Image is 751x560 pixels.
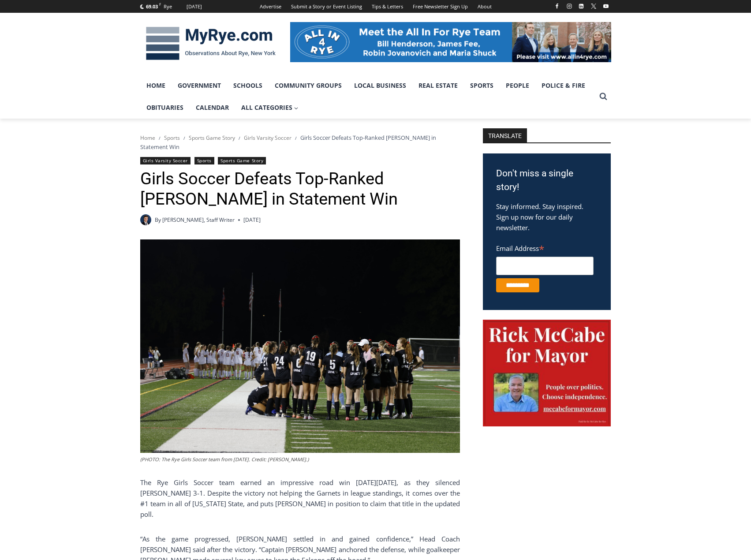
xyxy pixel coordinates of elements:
p: The Rye Girls Soccer team earned an impressive road win [DATE][DATE], as they silenced [PERSON_NA... [140,477,460,519]
a: Real Estate [412,75,464,97]
a: Local Business [348,75,412,97]
img: Charlie Morris headshot PROFESSIONAL HEADSHOT [140,214,151,225]
a: Sports Game Story [218,157,266,164]
time: [DATE] [243,216,261,224]
span: / [183,135,185,141]
a: Author image [140,214,151,225]
nav: Breadcrumbs [140,133,460,151]
a: Sports [164,134,180,142]
span: / [295,135,297,141]
a: [PERSON_NAME], Staff Writer [162,216,235,224]
h1: Girls Soccer Defeats Top-Ranked [PERSON_NAME] in Statement Win [140,169,460,209]
a: Community Groups [269,75,348,97]
a: Sports [464,75,500,97]
a: Schools [227,75,269,97]
a: Obituaries [140,97,190,119]
span: All Categories [241,103,299,112]
figcaption: (PHOTO: The Rye Girls Soccer team from [DATE]. Credit: [PERSON_NAME].) [140,455,460,463]
span: Girls Soccer Defeats Top-Ranked [PERSON_NAME] in Statement Win [140,134,436,150]
a: Sports Game Story [189,134,235,142]
strong: TRANSLATE [483,128,527,142]
span: / [239,135,240,141]
p: Stay informed. Stay inspired. Sign up now for our daily newsletter. [496,201,598,233]
a: Sports [194,157,214,164]
label: Email Address [496,239,594,255]
button: View Search Form [595,89,611,105]
a: Facebook [552,1,562,11]
a: X [588,1,599,11]
a: All Categories [235,97,305,119]
a: Girls Varsity Soccer [140,157,191,164]
a: Government [172,75,227,97]
div: [DATE] [187,3,202,11]
span: By [155,216,161,224]
h3: Don't miss a single story! [496,167,598,194]
img: All in for Rye [290,22,611,62]
span: / [159,135,161,141]
a: Girls Varsity Soccer [244,134,291,142]
span: F [159,2,161,7]
a: Home [140,134,155,142]
a: Police & Fire [535,75,591,97]
img: (PHOTO: The Rye Girls Soccer team from September 27, 2025. Credit: Alvar Lee.) [140,239,460,452]
a: Linkedin [576,1,587,11]
div: Rye [164,3,172,11]
span: 69.03 [146,3,158,10]
a: Home [140,75,172,97]
nav: Primary Navigation [140,75,595,119]
a: YouTube [601,1,611,11]
img: McCabe for Mayor [483,320,611,426]
a: People [500,75,535,97]
a: Calendar [190,97,235,119]
a: Instagram [564,1,575,11]
img: MyRye.com [140,21,281,67]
